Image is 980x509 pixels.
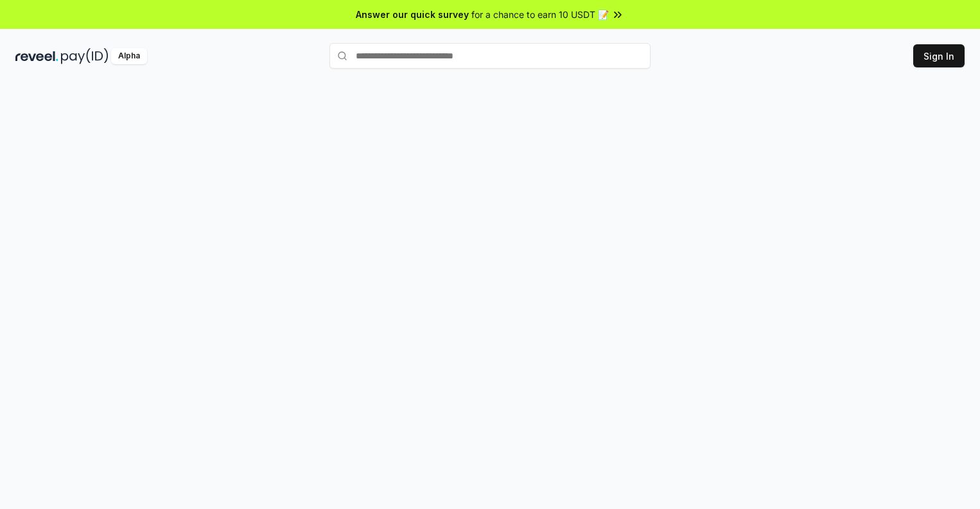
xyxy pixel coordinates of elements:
[15,48,58,64] img: reveel_dark
[913,44,965,67] button: Sign In
[356,8,469,21] span: Answer our quick survey
[61,48,109,64] img: pay_id
[111,48,147,64] div: Alpha
[471,8,609,21] span: for a chance to earn 10 USDT 📝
